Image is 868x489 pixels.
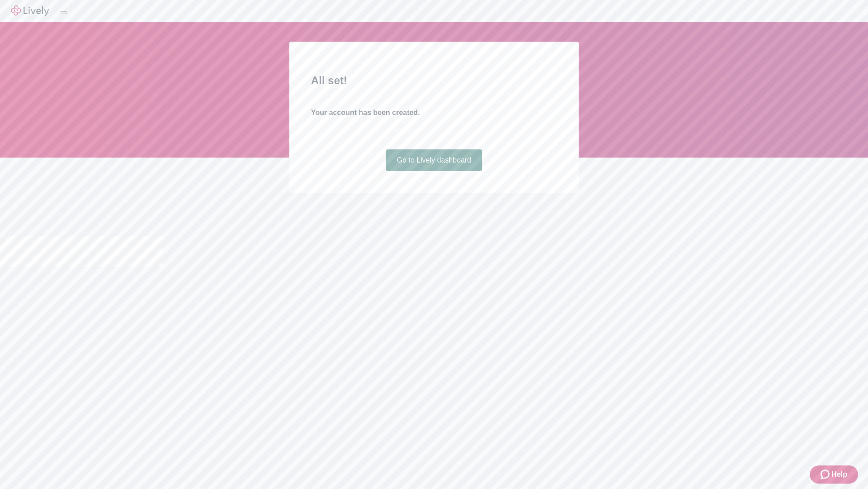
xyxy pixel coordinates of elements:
[60,11,67,14] button: Log out
[311,72,557,89] h2: All set!
[821,469,831,480] svg: Zendesk support icon
[810,465,858,484] button: Zendesk support iconHelp
[11,5,49,16] img: Lively
[831,469,847,480] span: Help
[386,149,482,171] a: Go to Lively dashboard
[311,107,557,118] h4: Your account has been created.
